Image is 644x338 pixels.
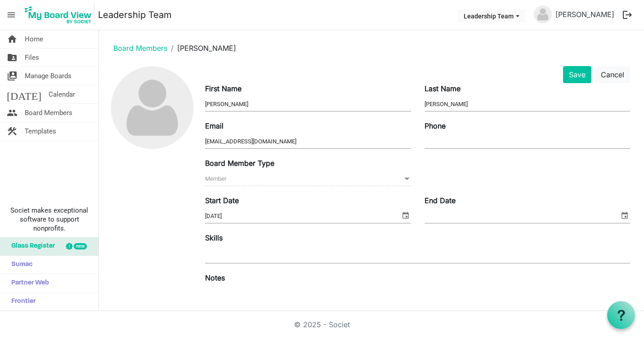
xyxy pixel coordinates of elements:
[25,122,56,140] span: Templates
[205,158,274,169] label: Board Member Type
[98,6,172,24] a: Leadership Team
[425,120,446,131] label: Phone
[25,30,43,48] span: Home
[425,195,456,206] label: End Date
[458,9,525,22] button: Leadership Team dropdownbutton
[7,122,18,140] span: construction
[22,4,94,26] img: My Board View Logo
[7,237,55,255] span: Glass Register
[49,85,75,103] span: Calendar
[563,66,591,83] button: Save
[552,5,618,23] a: [PERSON_NAME]
[4,206,94,233] span: Societ makes exceptional software to support nonprofits.
[205,195,239,206] label: Start Date
[294,320,350,329] a: © 2025 - Societ
[7,274,49,292] span: Partner Web
[74,243,87,249] div: new
[7,30,18,48] span: home
[534,5,552,23] img: no-profile-picture.svg
[205,232,223,243] label: Skills
[7,104,18,122] span: people
[25,49,39,67] span: Files
[111,67,193,149] img: no-profile-picture.svg
[7,256,32,274] span: Sumac
[25,67,72,85] span: Manage Boards
[22,4,98,26] a: My Board View Logo
[205,83,241,94] label: First Name
[205,120,224,131] label: Email
[7,293,36,311] span: Frontier
[595,66,630,83] button: Cancel
[3,6,20,23] span: menu
[167,43,236,53] li: [PERSON_NAME]
[619,209,630,221] span: select
[425,83,461,94] label: Last Name
[205,272,225,283] label: Notes
[7,67,18,85] span: switch_account
[618,5,637,24] button: logout
[25,104,72,122] span: Board Members
[113,44,167,53] a: Board Members
[7,85,41,103] span: [DATE]
[7,49,18,67] span: folder_shared
[400,209,411,221] span: select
